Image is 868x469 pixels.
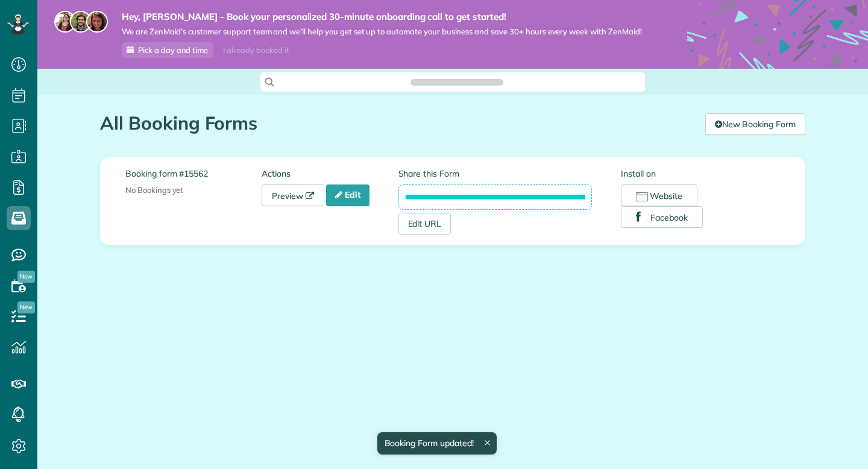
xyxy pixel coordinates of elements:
img: maria-72a9807cf96188c08ef61303f053569d2e2a8a1cde33d635c8a3ac13582a053d.jpg [54,11,76,33]
label: Actions [262,168,398,180]
a: New Booking Form [705,113,805,135]
span: New [17,271,35,283]
label: Booking form #15562 [125,168,262,180]
a: Edit URL [398,213,451,234]
span: We are ZenMaid’s customer support team and we’ll help you get set up to automate your business an... [122,27,642,37]
strong: Hey, [PERSON_NAME] - Book your personalized 30-minute onboarding call to get started! [122,11,642,23]
h1: All Booking Forms [100,113,696,133]
span: No Bookings yet [125,185,183,195]
div: I already booked it [216,43,296,58]
a: Pick a day and time [122,42,213,58]
button: Facebook [621,206,703,228]
a: Edit [326,184,370,206]
img: michelle-19f622bdf1676172e81f8f8fba1fb50e276960ebfe0243fe18214015130c80e4.jpg [86,11,108,33]
img: jorge-587dff0eeaa6aab1f244e6dc62b8924c3b6ad411094392a53c71c6c4a576187d.jpg [70,11,92,33]
span: Search ZenMaid… [423,76,491,88]
div: Booking Form updated! [377,432,496,455]
button: Website [621,184,697,206]
a: Preview [262,184,324,206]
span: Pick a day and time [138,45,208,55]
span: New [17,301,35,313]
label: Share this Form [398,168,593,180]
label: Install on [621,168,780,180]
